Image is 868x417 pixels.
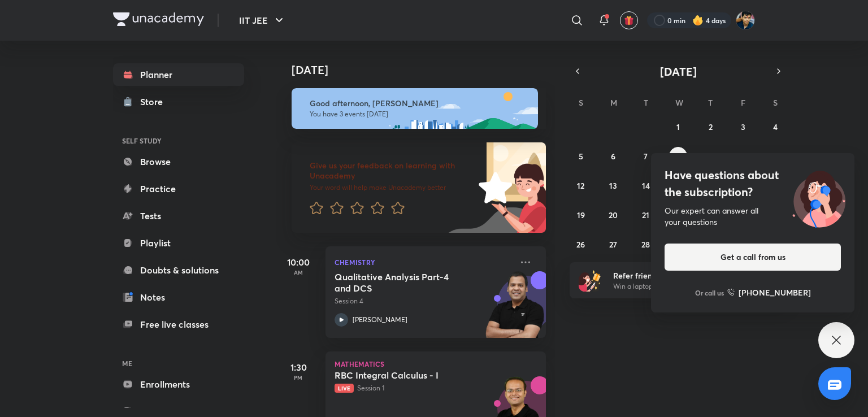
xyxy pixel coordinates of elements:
button: October 2, 2025 [701,118,719,136]
button: October 20, 2025 [604,206,622,224]
a: Notes [113,286,244,309]
p: Win a laptop, vouchers & more [613,281,752,292]
p: [PERSON_NAME] [353,315,407,325]
abbr: October 20, 2025 [609,210,618,220]
p: Session 4 [335,296,512,306]
abbr: October 19, 2025 [577,210,585,220]
button: October 26, 2025 [572,235,590,253]
button: October 6, 2025 [604,147,622,165]
button: October 8, 2025 [669,147,687,165]
button: October 11, 2025 [766,147,784,165]
img: Company Logo [113,12,204,26]
img: afternoon [292,88,538,129]
button: October 3, 2025 [734,118,752,136]
abbr: October 4, 2025 [773,121,778,132]
a: Company Logo [113,12,204,29]
button: October 19, 2025 [572,206,590,224]
button: October 5, 2025 [572,147,590,165]
img: referral [579,269,601,292]
abbr: October 28, 2025 [641,239,650,250]
div: Our expert can answer all your questions [665,205,841,228]
img: ttu_illustration_new.svg [783,167,854,228]
button: October 12, 2025 [572,176,590,194]
a: Browse [113,150,244,173]
h6: Refer friends [613,270,752,281]
div: Store [140,95,170,108]
img: SHREYANSH GUPTA [736,11,755,30]
abbr: October 13, 2025 [609,180,617,191]
h5: Qualitative Analysis Part-4 and DCS [335,271,475,294]
abbr: Saturday [773,97,778,108]
h4: Have questions about the subscription? [665,167,841,201]
abbr: October 14, 2025 [642,180,650,191]
p: Chemistry [335,255,512,269]
p: Or call us [695,288,724,298]
a: Free live classes [113,313,244,336]
span: [DATE] [660,64,697,79]
abbr: Wednesday [675,97,683,108]
p: AM [276,269,321,276]
abbr: October 27, 2025 [609,239,617,250]
p: PM [276,374,321,381]
a: Enrollments [113,373,244,396]
img: feedback_image [440,142,546,233]
button: Get a call from us [665,244,841,271]
button: October 7, 2025 [637,147,655,165]
p: Session 1 [335,383,512,393]
span: Live [335,384,354,393]
p: Mathematics [335,360,537,367]
h5: 1:30 [276,360,321,374]
abbr: October 7, 2025 [644,151,648,162]
h6: [PHONE_NUMBER] [739,286,811,298]
h6: SELF STUDY [113,131,244,150]
h6: Good afternoon, [PERSON_NAME] [310,98,528,108]
a: Playlist [113,232,244,254]
button: [DATE] [585,63,771,79]
button: IIT JEE [232,9,293,32]
abbr: October 10, 2025 [739,151,747,162]
abbr: October 9, 2025 [708,151,713,162]
button: October 14, 2025 [637,176,655,194]
abbr: October 8, 2025 [676,151,680,162]
a: Doubts & solutions [113,259,244,281]
abbr: Thursday [708,97,713,108]
abbr: Tuesday [644,97,648,108]
button: October 4, 2025 [766,118,784,136]
img: unacademy [484,271,546,349]
a: Store [113,90,244,113]
button: October 10, 2025 [734,147,752,165]
abbr: October 11, 2025 [772,151,779,162]
button: October 9, 2025 [701,147,719,165]
h5: 10:00 [276,255,321,269]
button: October 13, 2025 [604,176,622,194]
h6: Give us your feedback on learning with Unacademy [310,160,475,181]
img: streak [692,15,704,26]
img: avatar [624,15,634,25]
button: October 21, 2025 [637,206,655,224]
h5: RBC Integral Calculus - I [335,370,475,381]
abbr: October 5, 2025 [579,151,583,162]
abbr: October 6, 2025 [611,151,615,162]
a: Practice [113,177,244,200]
abbr: October 26, 2025 [576,239,585,250]
button: October 28, 2025 [637,235,655,253]
p: Your word will help make Unacademy better [310,183,475,192]
abbr: October 3, 2025 [741,121,745,132]
a: Planner [113,63,244,86]
abbr: Sunday [579,97,583,108]
abbr: October 2, 2025 [709,121,713,132]
button: October 27, 2025 [604,235,622,253]
h4: [DATE] [292,63,557,77]
abbr: October 21, 2025 [642,210,649,220]
button: avatar [620,11,638,29]
abbr: October 12, 2025 [577,180,584,191]
p: You have 3 events [DATE] [310,110,528,119]
a: Tests [113,205,244,227]
abbr: Monday [610,97,617,108]
a: [PHONE_NUMBER] [727,286,811,298]
abbr: Friday [741,97,745,108]
abbr: October 1, 2025 [676,121,680,132]
button: October 1, 2025 [669,118,687,136]
h6: ME [113,354,244,373]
